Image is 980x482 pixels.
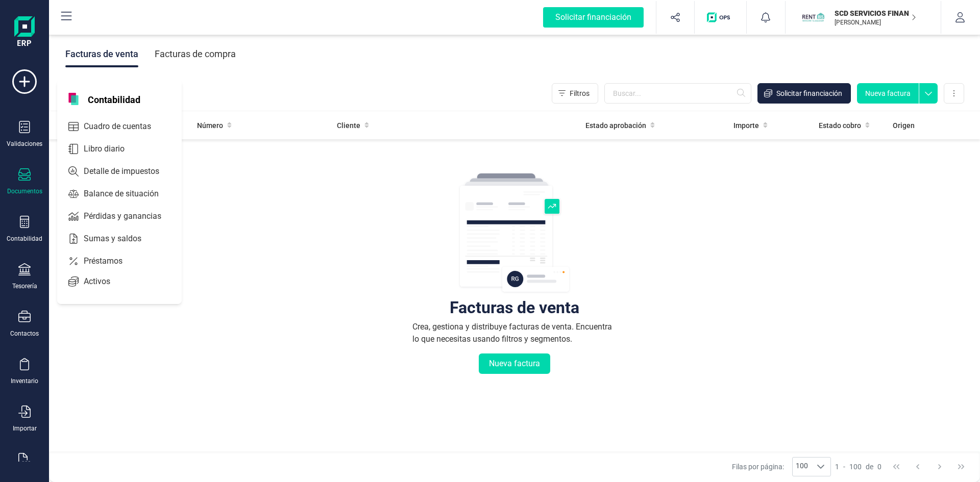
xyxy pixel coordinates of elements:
span: Importe [733,120,759,131]
img: Logo Finanedi [14,16,35,49]
span: 100 [849,462,862,472]
span: 1 [835,462,839,472]
div: - [835,462,881,472]
div: Documentos [7,187,42,195]
span: de [866,462,873,472]
span: Cuadro de cuentas [80,120,169,133]
div: Importar [13,424,37,433]
div: Tesorería [12,282,37,290]
div: Contactos [10,329,39,338]
div: Inventario [11,377,38,385]
p: [PERSON_NAME] [835,18,916,27]
button: Previous Page [908,457,927,476]
div: Crea, gestiona y distribuye facturas de venta. Encuentra lo que necesitas usando filtros y segmen... [412,321,617,345]
button: First Page [887,457,906,476]
img: img-empty-table.svg [458,172,571,294]
div: Facturas de venta [65,41,138,67]
span: Libro diario [80,143,143,155]
button: Nueva factura [857,83,919,104]
span: Préstamos [80,255,141,267]
input: Buscar... [604,83,751,104]
span: Activos [80,275,129,288]
button: Solicitar financiación [757,83,851,104]
img: Logo de OPS [707,12,734,22]
button: Logo de OPS [701,1,740,34]
button: Next Page [930,457,949,476]
span: Filtros [570,88,590,98]
span: 100 [793,458,811,476]
img: SC [802,6,824,29]
div: Validaciones [7,140,42,148]
button: SCSCD SERVICIOS FINANCIEROS SL[PERSON_NAME] [798,1,928,34]
button: Last Page [951,457,971,476]
button: Filtros [552,83,598,104]
span: Sumas y saldos [80,233,160,245]
span: Número [197,120,223,131]
span: Origen [893,120,915,131]
span: Pérdidas y ganancias [80,210,180,222]
span: 0 [877,462,881,472]
span: Contabilidad [82,93,146,105]
p: SCD SERVICIOS FINANCIEROS SL [835,8,916,18]
button: Nueva factura [479,353,550,374]
span: Balance de situación [80,188,177,200]
div: Solicitar financiación [543,7,644,28]
div: Contabilidad [7,235,42,243]
div: Facturas de venta [450,302,579,313]
span: Estado aprobación [585,120,646,131]
div: Facturas de compra [155,41,236,67]
span: Cliente [337,120,360,131]
div: Filas por página: [732,457,831,476]
span: Estado cobro [819,120,861,131]
button: Solicitar financiación [531,1,656,34]
span: Detalle de impuestos [80,165,178,177]
span: Solicitar financiación [776,88,842,98]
